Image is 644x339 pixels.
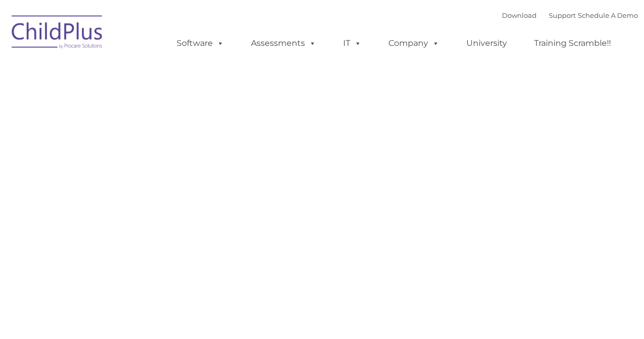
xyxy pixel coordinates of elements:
font: | [502,11,638,19]
img: ChildPlus by Procare Solutions [7,8,108,59]
a: Company [378,33,450,54]
a: Schedule A Demo [578,11,638,19]
a: Download [502,11,537,19]
a: Software [166,33,234,54]
a: Assessments [241,33,326,54]
a: IT [333,33,372,54]
a: Training Scramble!! [524,33,621,54]
a: Support [549,11,576,19]
a: University [456,33,517,54]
